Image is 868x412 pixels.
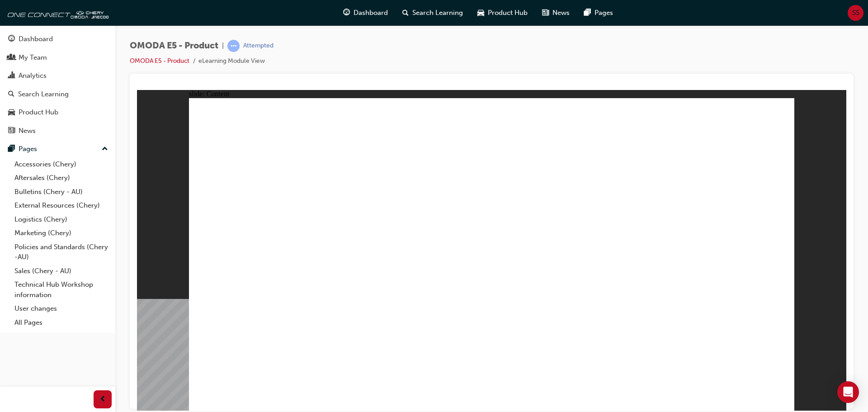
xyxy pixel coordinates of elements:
span: | [222,41,224,51]
span: guage-icon [343,7,350,19]
a: External Resources (Chery) [11,199,112,213]
a: All Pages [11,316,112,330]
a: Marketing (Chery) [11,226,112,240]
span: news-icon [542,7,549,19]
a: News [4,123,112,139]
span: Pages [594,8,613,18]
span: learningRecordVerb_ATTEMPT-icon [227,40,240,52]
a: Product Hub [4,104,112,121]
span: SS [852,8,859,18]
a: User changes [11,302,112,316]
div: Attempted [243,42,274,50]
a: OMODA E5 - Product [130,57,189,65]
a: Policies and Standards (Chery -AU) [11,240,112,264]
span: search-icon [402,7,409,19]
div: My Team [19,52,47,63]
a: Technical Hub Workshop information [11,278,112,302]
span: news-icon [8,127,15,135]
span: people-icon [8,54,15,62]
div: Product Hub [19,107,58,118]
span: pages-icon [8,145,15,153]
a: search-iconSearch Learning [395,4,470,22]
a: car-iconProduct Hub [470,4,535,22]
button: SS [848,5,863,21]
a: Bulletins (Chery - AU) [11,185,112,199]
div: News [19,126,36,136]
span: News [552,8,570,18]
span: chart-icon [8,72,15,80]
span: guage-icon [8,35,15,43]
img: oneconnect [5,4,108,22]
a: Search Learning [4,86,112,103]
span: up-icon [102,143,108,155]
div: Analytics [19,71,47,81]
span: prev-icon [99,394,106,405]
a: My Team [4,49,112,66]
a: Accessories (Chery) [11,157,112,171]
button: Pages [4,141,112,157]
li: eLearning Module View [198,56,265,66]
span: pages-icon [584,7,591,19]
span: search-icon [8,90,14,99]
a: Aftersales (Chery) [11,171,112,185]
span: Search Learning [412,8,463,18]
div: Dashboard [19,34,53,44]
span: car-icon [477,7,484,19]
div: Open Intercom Messenger [837,381,859,403]
a: Dashboard [4,31,112,47]
a: pages-iconPages [577,4,620,22]
a: Analytics [4,67,112,84]
div: Pages [19,144,37,154]
button: DashboardMy TeamAnalyticsSearch LearningProduct HubNews [4,29,112,141]
span: car-icon [8,109,15,117]
span: OMODA E5 - Product [130,41,218,51]
span: Product Hub [488,8,528,18]
a: guage-iconDashboard [336,4,395,22]
div: Search Learning [18,89,69,99]
a: Logistics (Chery) [11,213,112,227]
span: Dashboard [354,8,388,18]
a: Sales (Chery - AU) [11,264,112,278]
a: news-iconNews [535,4,577,22]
